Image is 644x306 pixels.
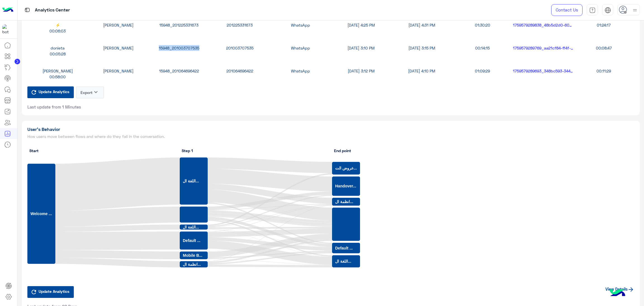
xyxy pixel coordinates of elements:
div: [DATE] 3:10 PM [331,45,391,51]
text: Mobile B... [183,253,202,258]
div: [PERSON_NAME] [88,68,149,74]
div: WhatsApp [270,22,331,28]
i: keyboard_arrow_down [93,89,99,95]
img: profile [631,7,638,14]
img: hulul-logo.png [608,284,627,303]
text: انظمة ال... [183,262,201,267]
img: Logo [2,4,13,16]
text: اللغة ال... [183,225,199,229]
div: 00:05:28 [27,51,88,57]
img: tab [605,7,611,13]
img: 1403182699927242 [2,24,12,34]
div: 01:30:20 [452,22,513,28]
a: tab [587,4,598,16]
div: 00:08:47 [574,45,634,51]
text: Default ... [335,246,353,250]
span: Last update from 1 Minutes [27,104,81,110]
text: Welcome ... [30,211,52,216]
div: [DATE] 4:10 PM [391,68,452,74]
span: End point [334,148,351,154]
div: [DATE] 4:31 PM [391,22,452,28]
text: عروض الت... [335,166,357,171]
text: اللغة ال... [183,179,199,183]
div: 00:11:29 [574,68,634,74]
h5: How users move between flows and where do they fall in the conversation. [27,134,329,139]
div: 201003707535 [209,45,270,51]
a: View Details [605,287,634,291]
img: tab [589,7,596,13]
p: Analytics Center [35,6,70,14]
div: 15948_201003707535 [149,45,209,51]
div: [PERSON_NAME] [88,45,149,51]
div: WhatsApp [270,68,331,74]
span: Step 1 [182,148,193,154]
text: اللغة ال... [335,259,351,263]
svg: A chart. [27,157,360,269]
div: donieta [27,45,88,51]
text: Handover... [335,184,356,188]
div: 15948_201064696422 [149,68,209,74]
button: Exportkeyboard_arrow_down [76,86,104,98]
span: Update Analytics [37,88,71,95]
div: 201225331673 [209,22,270,28]
div: 201064696422 [209,68,270,74]
span: Start [29,148,39,154]
button: Update Analytics [27,86,74,98]
div: 00:14:15 [452,45,513,51]
div: 01:24:17 [574,22,634,28]
div: [DATE] 3:12 PM [331,68,391,74]
div: 00:06:03 [27,28,88,34]
a: Contact Us [551,4,583,16]
div: 1759579289693_348bc593-3444-48f6-8097-884a0bedea8c [513,68,574,74]
div: [PERSON_NAME] [27,68,88,74]
div: 00:58:00 [27,74,88,80]
div: 15948_201225331673 [149,22,209,28]
span: Update Analytics [37,288,71,295]
text: انظمة ال... [335,199,353,204]
div: [DATE] 4:25 PM [331,22,391,28]
div: [DATE] 3:15 PM [391,45,452,51]
h1: User’s Behavior [27,126,329,132]
button: Update Analytics [27,286,74,298]
text: Default ... [183,238,200,243]
div: 1759579289838_48b5d2d0-6039-48b5-97af-1cbbeaaaccae [513,22,574,28]
div: 1759579289769_aa21cf84-ff4f-415c-a75c-661e8e7311db [513,45,574,51]
img: tab [24,6,31,13]
div: 01:09:29 [452,68,513,74]
div: ⚡ [27,22,88,28]
div: WhatsApp [270,45,331,51]
div: [PERSON_NAME] [88,22,149,28]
